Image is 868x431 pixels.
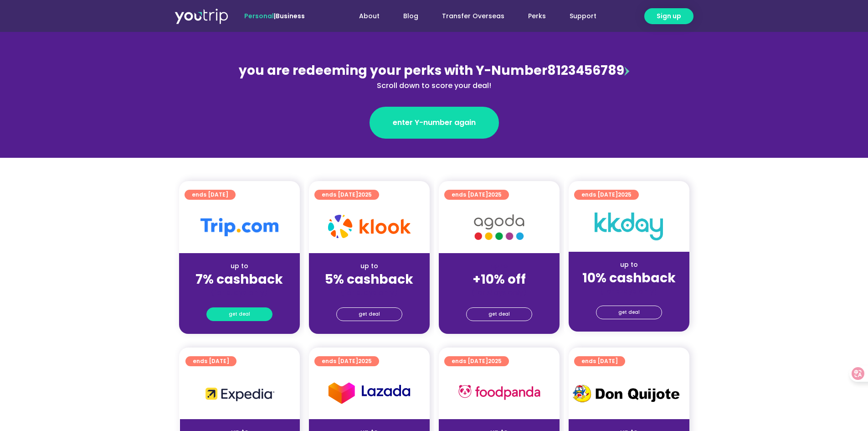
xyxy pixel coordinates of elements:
[491,261,508,270] span: up to
[516,8,558,25] a: Perks
[473,270,526,288] strong: +10% off
[359,308,380,321] span: get deal
[314,356,379,366] a: ends [DATE]2025
[322,356,372,366] span: ends [DATE]
[322,190,372,200] span: ends [DATE]
[229,308,250,321] span: get deal
[574,190,639,200] a: ends [DATE]2025
[466,307,532,321] a: get deal
[185,356,236,366] a: ends [DATE]
[391,8,430,25] a: Blog
[316,261,422,271] div: up to
[206,307,272,321] a: get deal
[195,270,283,288] strong: 7% cashback
[596,306,662,319] a: get deal
[336,307,402,321] a: get deal
[430,8,516,25] a: Transfer Overseas
[452,356,502,366] span: ends [DATE]
[644,8,693,24] a: Sign up
[325,270,413,288] strong: 5% cashback
[193,356,229,366] span: ends [DATE]
[186,288,293,297] div: (for stays only)
[329,8,608,25] nav: Menu
[574,356,625,366] a: ends [DATE]
[239,62,547,79] span: you are redeeming your perks with Y-Number
[192,190,228,200] span: ends [DATE]
[576,286,682,296] div: (for stays only)
[393,117,476,128] span: enter Y-number again
[358,191,372,198] span: 2025
[316,288,422,297] div: (for stays only)
[358,357,372,365] span: 2025
[488,191,502,198] span: 2025
[618,191,632,198] span: 2025
[581,356,618,366] span: ends [DATE]
[444,356,509,366] a: ends [DATE]2025
[314,190,379,200] a: ends [DATE]2025
[236,80,632,91] div: Scroll down to score your deal!
[185,190,236,200] a: ends [DATE]
[446,288,552,297] div: (for stays only)
[452,190,502,200] span: ends [DATE]
[276,11,305,21] a: Business
[558,8,608,25] a: Support
[186,261,293,271] div: up to
[370,107,499,139] a: enter Y-number again
[488,308,510,321] span: get deal
[581,190,632,200] span: ends [DATE]
[347,8,391,25] a: About
[444,190,509,200] a: ends [DATE]2025
[618,306,640,319] span: get deal
[488,357,502,365] span: 2025
[244,11,305,21] span: |
[576,260,682,270] div: up to
[657,11,681,21] span: Sign up
[236,61,632,91] div: 8123456789
[582,269,676,287] strong: 10% cashback
[244,11,274,21] span: Personal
